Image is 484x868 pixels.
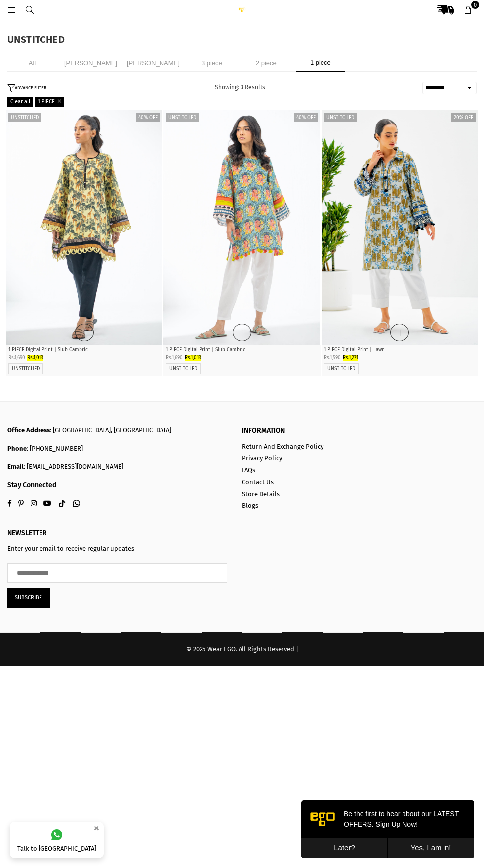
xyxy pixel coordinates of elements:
[324,113,357,122] label: Unstitched
[166,355,183,361] span: Rs.1,690
[10,822,104,858] a: Talk to [GEOGRAPHIC_DATA]
[322,110,478,345] a: 1 / 62 / 63 / 64 / 65 / 66 / 6
[7,588,49,608] button: Subscribe
[6,110,162,345] img: Giraffes 1 piece
[187,54,237,72] li: 3 piece
[296,54,345,72] li: 1 piece
[163,110,320,345] div: 1 / 4
[163,110,320,345] img: Braveheart 1 piece
[7,84,46,92] button: ADVANCE FILTER
[6,110,162,345] a: 1 / 42 / 43 / 44 / 4
[7,54,57,72] li: All
[75,324,94,341] a: Quick Shop
[169,366,197,372] label: UNSTITCHED
[7,529,227,537] p: NEWSLETTER
[185,355,201,361] span: Rs.1,013
[27,355,43,361] span: Rs.1,013
[7,97,33,107] a: Clear all
[324,346,476,354] p: 1 PIECE Digital Print | Lawn
[12,366,40,372] label: UNSTITCHED
[35,97,64,107] a: 1 PIECE
[322,110,478,345] div: 1 / 6
[7,426,50,434] b: Office Address
[327,366,355,372] label: UNSTITCHED
[322,110,478,345] img: Safari 1 piece
[242,490,280,497] a: Store Details
[232,7,252,12] img: Ego
[343,355,358,361] span: Rs.1,271
[7,426,227,435] p: : [GEOGRAPHIC_DATA], [GEOGRAPHIC_DATA]
[8,113,41,122] label: Unstitched
[8,346,160,354] p: 1 PIECE Digital Print | Slub Cambric
[90,820,102,836] button: ×
[166,346,318,354] p: 1 PIECE Digital Print | Slub Cambric
[7,481,227,490] h3: Stay Connected
[136,113,160,122] label: 40% off
[7,463,24,470] b: Email
[163,110,320,345] a: 1 / 42 / 43 / 44 / 4
[3,6,21,13] a: Menu
[124,54,182,72] li: [PERSON_NAME]
[7,445,227,453] p: : [PHONE_NUMBER]
[7,645,477,654] div: © 2025 Wear EGO. All Rights Reserved |
[242,426,462,435] p: INFORMATION
[242,455,282,462] a: Privacy Policy
[390,324,409,341] a: Quick Shop
[233,324,251,341] a: Quick Shop
[21,6,39,13] a: Search
[471,1,479,9] span: 0
[8,355,25,361] span: Rs.1,690
[242,466,255,474] a: FAQs
[7,35,477,44] h1: UNSTITCHED
[6,110,162,345] div: 1 / 4
[7,445,27,452] b: Phone
[459,1,477,19] a: 0
[242,502,258,509] a: Blogs
[242,54,291,72] li: 2 piece
[451,113,476,122] label: 20% off
[7,545,227,553] p: Enter your email to receive regular updates
[242,478,274,486] a: Contact Us
[242,443,323,450] a: Return And Exchange Policy
[294,113,318,122] label: 40% off
[215,84,265,91] span: Showing: 3 Results
[166,113,199,122] label: Unstitched
[62,54,120,72] li: [PERSON_NAME]
[324,355,341,361] span: Rs.1,590
[24,463,123,470] a: : [EMAIL_ADDRESS][DOMAIN_NAME]
[301,800,474,858] iframe: webpush-onsite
